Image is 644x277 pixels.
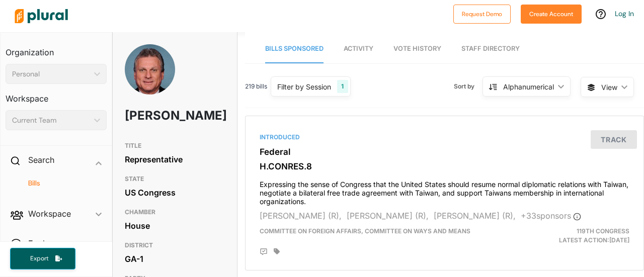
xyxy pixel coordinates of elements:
[28,154,54,165] h2: Search
[125,185,225,200] div: US Congress
[12,115,90,126] div: Current Team
[125,101,185,131] h1: [PERSON_NAME]
[125,140,225,152] h3: TITLE
[393,35,441,63] a: Vote History
[503,81,554,92] div: Alphanumerical
[521,8,582,19] a: Create Account
[601,82,617,93] span: View
[6,84,107,106] h3: Workspace
[125,206,225,218] h3: CHAMBER
[125,218,225,233] div: House
[6,38,107,60] h3: Organization
[591,130,637,149] button: Track
[12,69,90,79] div: Personal
[23,254,55,263] span: Export
[344,35,373,63] a: Activity
[277,81,331,92] div: Filter by Session
[347,211,429,221] span: [PERSON_NAME] (R),
[615,9,634,18] a: Log In
[461,35,520,63] a: Staff Directory
[260,211,342,221] span: [PERSON_NAME] (R),
[521,211,581,221] span: + 33 sponsor s
[16,178,102,188] a: Bills
[577,227,629,235] span: 119th Congress
[434,211,516,221] span: [PERSON_NAME] (R),
[265,45,324,52] span: Bills Sponsored
[125,173,225,185] h3: STATE
[260,227,470,235] span: Committee on Foreign Affairs, Committee on Ways and Means
[125,251,225,266] div: GA-1
[125,152,225,167] div: Representative
[260,147,629,157] h3: Federal
[260,161,629,171] h3: H.CONRES.8
[260,133,629,142] div: Introduced
[125,239,225,251] h3: DISTRICT
[245,82,267,91] span: 219 bills
[521,5,582,24] button: Create Account
[337,80,348,93] div: 1
[453,5,511,24] button: Request Demo
[509,227,637,245] div: Latest Action: [DATE]
[453,8,511,19] a: Request Demo
[344,45,373,52] span: Activity
[274,248,280,255] div: Add tags
[393,45,441,52] span: Vote History
[125,44,175,106] img: Headshot of Buddy Carter
[260,175,629,206] h4: Expressing the sense of Congress that the United States should resume normal diplomatic relations...
[454,82,482,91] span: Sort by
[260,248,268,256] div: Add Position Statement
[10,248,75,269] button: Export
[265,35,324,63] a: Bills Sponsored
